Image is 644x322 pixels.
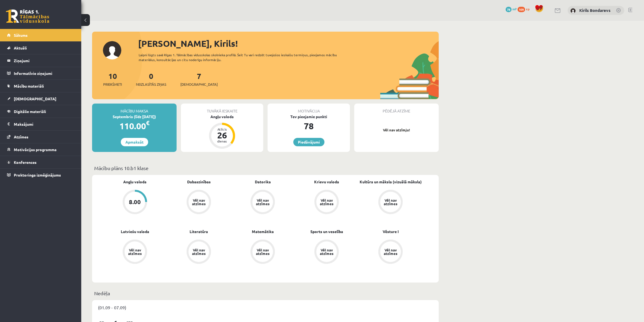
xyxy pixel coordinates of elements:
div: Vēl nav atzīmes [191,198,206,205]
a: Dabaszinības [187,179,211,185]
a: Angļu valoda [123,179,147,185]
a: Ziņojumi [7,54,74,67]
a: Atzīmes [7,131,74,143]
a: Apmaksāt [121,138,148,146]
div: Atlicis [214,128,230,131]
a: 78 mP [506,7,517,11]
a: Piedāvājumi [293,138,324,146]
legend: Informatīvie ziņojumi [14,67,74,79]
div: Tev pieejamie punkti [268,114,350,119]
a: Angļu valoda Atlicis 26 dienas [181,114,263,150]
div: Vēl nav atzīmes [191,248,206,255]
legend: Maksājumi [14,118,74,130]
div: Mācību maksa [92,104,177,114]
div: Vēl nav atzīmes [319,248,334,255]
span: mP [512,7,517,11]
a: Vēl nav atzīmes [295,190,359,215]
div: Laipni lūgts savā Rīgas 1. Tālmācības vidusskolas skolnieka profilā. Šeit Tu vari redzēt tuvojošo... [139,52,347,62]
span: Priekšmeti [103,82,122,87]
div: dienas [214,140,230,143]
div: Motivācija [268,104,350,114]
span: Sākums [14,33,28,38]
a: Vēl nav atzīmes [231,190,295,215]
a: Vēl nav atzīmes [167,190,231,215]
div: [PERSON_NAME], Kirils! [138,37,439,50]
p: Nedēļa [94,290,437,297]
p: Mācību plāns 10.b1 klase [94,164,437,172]
div: 26 [214,131,230,140]
span: 109 [518,7,525,12]
div: Vēl nav atzīmes [255,198,270,205]
a: Kirils Bondarevs [579,8,610,13]
div: Septembris (līdz [DATE]) [92,114,177,119]
div: (01.09 - 07.09) [92,300,439,315]
a: 8.00 [103,190,167,215]
div: Pēdējā atzīme [354,104,439,114]
legend: Ziņojumi [14,54,74,67]
span: 78 [506,7,512,12]
a: Aktuāli [7,42,74,54]
a: Krievu valoda [314,179,339,185]
a: Vēl nav atzīmes [103,240,167,265]
a: Matemātika [252,229,274,234]
a: Rīgas 1. Tālmācības vidusskola [6,9,49,23]
div: Tuvākā ieskaite [181,104,263,114]
div: Vēl nav atzīmes [383,198,398,205]
a: Maksājumi [7,118,74,130]
a: Sports un veselība [310,229,343,234]
span: [DEMOGRAPHIC_DATA] [180,82,218,87]
span: Aktuāli [14,45,27,50]
span: Digitālie materiāli [14,109,46,114]
a: Latviešu valoda [121,229,149,234]
span: € [146,119,149,127]
span: Konferences [14,160,37,165]
a: Mācību materiāli [7,80,74,92]
a: [DEMOGRAPHIC_DATA] [7,92,74,105]
a: Vēl nav atzīmes [359,240,422,265]
a: Vēl nav atzīmes [359,190,422,215]
a: Literatūra [190,229,208,234]
div: Vēl nav atzīmes [255,248,270,255]
div: Vēl nav atzīmes [319,198,334,205]
p: Vēl nav atzīmju! [357,127,436,133]
div: Angļu valoda [181,114,263,119]
a: 10Priekšmeti [103,71,122,87]
a: Vēl nav atzīmes [167,240,231,265]
span: Mācību materiāli [14,84,44,88]
a: Informatīvie ziņojumi [7,67,74,79]
div: 78 [268,119,350,132]
a: Datorika [255,179,271,185]
a: Konferences [7,156,74,168]
span: Proktoringa izmēģinājums [14,172,61,177]
span: Atzīmes [14,134,28,139]
div: 110.00 [92,119,177,132]
a: Vēl nav atzīmes [295,240,359,265]
a: 7[DEMOGRAPHIC_DATA] [180,71,218,87]
img: Kirils Bondarevs [570,8,576,14]
div: Vēl nav atzīmes [127,248,142,255]
div: Vēl nav atzīmes [383,248,398,255]
a: Digitālie materiāli [7,105,74,118]
span: [DEMOGRAPHIC_DATA] [14,96,56,101]
a: 109 xp [518,7,532,11]
a: Motivācijas programma [7,143,74,156]
a: Vēsture I [383,229,399,234]
a: Proktoringa izmēģinājums [7,169,74,181]
a: 0Neizlasītās ziņas [136,71,166,87]
a: Kultūra un māksla (vizuālā māksla) [360,179,422,185]
span: xp [526,7,529,11]
a: Vēl nav atzīmes [231,240,295,265]
div: 8.00 [129,199,141,205]
a: Sākums [7,29,74,41]
span: Neizlasītās ziņas [136,82,166,87]
span: Motivācijas programma [14,147,57,152]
